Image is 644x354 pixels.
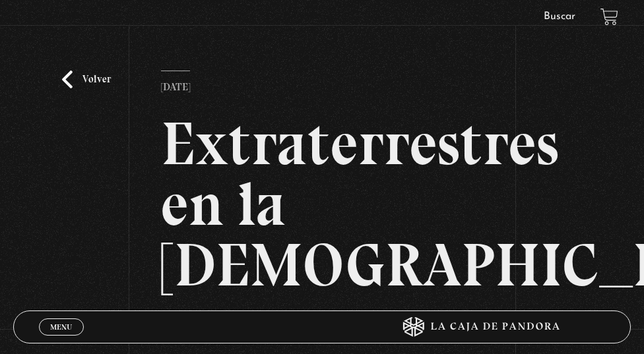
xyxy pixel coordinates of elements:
[161,113,482,295] h2: Extraterrestres en la [DEMOGRAPHIC_DATA]
[600,8,618,26] a: View your shopping cart
[62,71,111,88] a: Volver
[544,11,575,22] a: Buscar
[46,334,77,343] span: Cerrar
[161,71,190,97] p: [DATE]
[50,323,72,331] span: Menu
